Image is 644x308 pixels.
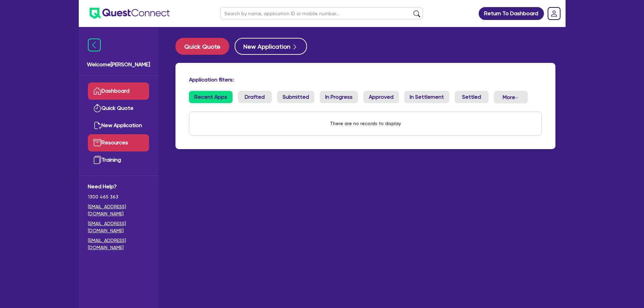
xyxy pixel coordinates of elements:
img: icon-menu-close [88,39,101,51]
a: Quick Quote [88,100,149,117]
a: Approved [363,91,399,103]
span: 1300 465 363 [88,193,149,200]
a: Return To Dashboard [479,7,544,20]
div: There are no records to display [322,112,409,135]
a: In Settlement [404,91,449,103]
a: Drafted [238,91,272,103]
img: training [93,156,101,164]
span: Need Help? [88,183,149,191]
a: New Application [88,117,149,134]
a: Submitted [277,91,314,103]
a: Quick Quote [175,38,235,55]
img: quest-connect-logo-blue [90,8,170,19]
span: Welcome [PERSON_NAME] [87,61,150,69]
a: In Progress [320,91,358,103]
a: Resources [88,134,149,151]
img: quick-quote [93,104,101,112]
a: [EMAIL_ADDRESS][DOMAIN_NAME] [88,203,149,217]
input: Search by name, application ID or mobile number... [220,7,423,19]
a: Recent Apps [189,91,233,103]
img: new-application [93,121,101,129]
a: [EMAIL_ADDRESS][DOMAIN_NAME] [88,220,149,234]
a: [EMAIL_ADDRESS][DOMAIN_NAME] [88,237,149,251]
button: Dropdown toggle [494,91,528,103]
a: Dropdown toggle [545,5,563,22]
a: Training [88,151,149,169]
button: Quick Quote [175,38,229,55]
button: New Application [235,38,307,55]
a: Dashboard [88,82,149,100]
img: resources [93,139,101,147]
h4: Application filters: [189,76,542,83]
a: Settled [455,91,488,103]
